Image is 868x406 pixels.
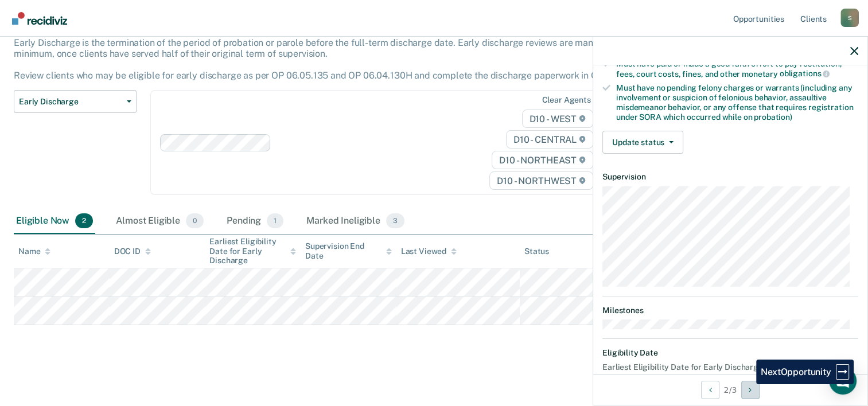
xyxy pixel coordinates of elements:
[14,37,630,81] p: Early Discharge is the termination of the period of probation or parole before the full-term disc...
[602,362,858,372] dt: Earliest Eligibility Date for Early Discharge
[224,209,286,234] div: Pending
[593,374,867,405] div: 2 / 3
[401,247,457,256] div: Last Viewed
[602,348,858,358] dt: Eligibility Date
[492,151,593,169] span: D10 - NORTHEAST
[267,213,283,228] span: 1
[542,95,590,105] div: Clear agents
[506,130,593,149] span: D10 - CENTRAL
[186,213,204,228] span: 0
[304,209,407,234] div: Marked Ineligible
[18,247,50,256] div: Name
[616,59,858,79] div: Must have paid or made a good faith effort to pay restitution, fees, court costs, fines, and othe...
[75,213,93,228] span: 2
[524,247,549,256] div: Status
[602,131,683,154] button: Update status
[840,9,859,27] button: Profile dropdown button
[522,110,593,128] span: D10 - WEST
[741,381,760,399] button: Next Opportunity
[780,69,830,78] span: obligations
[840,9,859,27] div: S
[305,241,392,261] div: Supervision End Date
[19,97,122,107] span: Early Discharge
[616,83,858,122] div: Must have no pending felony charges or warrants (including any involvement or suspicion of feloni...
[12,12,67,25] img: Recidiviz
[489,171,593,190] span: D10 - NORTHWEST
[114,209,206,234] div: Almost Eligible
[14,209,95,234] div: Eligible Now
[602,172,858,182] dt: Supervision
[602,306,858,315] dt: Milestones
[701,381,719,399] button: Previous Opportunity
[386,213,404,228] span: 3
[754,112,792,122] span: probation)
[114,247,151,256] div: DOC ID
[209,237,296,266] div: Earliest Eligibility Date for Early Discharge
[829,367,857,395] div: Open Intercom Messenger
